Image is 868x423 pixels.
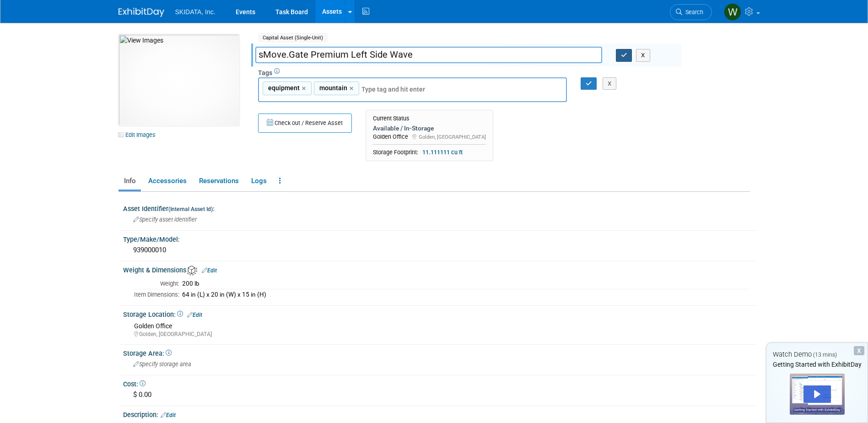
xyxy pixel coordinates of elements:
[187,266,197,276] img: Asset Weight and Dimensions
[682,9,703,16] span: Search
[246,173,272,189] a: Logs
[119,34,239,126] img: View Images
[123,202,757,213] div: Asset Identifier :
[134,278,179,289] td: Weight:
[420,148,465,157] span: 11.111111 cu ft
[813,352,837,358] span: (13 mins)
[302,83,308,94] a: ×
[175,8,216,16] span: SKIDATA, Inc.
[134,289,179,299] td: Item Dimensions:
[123,377,757,389] div: Cost:
[419,134,486,140] span: Golden, [GEOGRAPHIC_DATA]
[133,361,191,368] span: Specify storage area
[134,322,172,330] span: Golden Office
[803,385,831,403] div: Play
[119,173,141,189] a: Info
[318,83,347,92] span: mountain
[119,8,164,17] img: ExhibitDay
[361,85,435,94] input: Type tag and hit enter
[350,83,356,94] a: ×
[130,243,750,257] div: 939000010
[182,291,750,299] div: 64 in (L) x 20 in (W) x 15 in (H)
[373,115,486,122] div: Current Status
[123,263,757,276] div: Weight & Dimensions
[168,206,213,212] small: (Internal Asset Id)
[373,133,408,140] span: Golden Office
[854,346,864,355] div: Dismiss
[161,412,176,418] a: Edit
[119,129,159,141] a: Edit Images
[636,49,650,62] button: X
[187,312,202,318] a: Edit
[123,233,757,244] div: Type/Make/Model:
[373,148,486,157] div: Storage Footprint:
[766,360,868,369] div: Getting Started with ExhibitDay
[123,350,172,357] span: Storage Area:
[670,4,712,20] a: Search
[123,408,757,420] div: Description:
[766,350,868,359] div: Watch Demo
[603,77,617,90] button: X
[724,3,741,21] img: William Reigeluth
[134,331,750,338] div: Golden, [GEOGRAPHIC_DATA]
[123,308,757,320] div: Storage Location:
[143,173,192,189] a: Accessories
[258,33,328,43] span: Capital Asset (Single-Unit)
[373,124,486,132] div: Available / In-Storage
[133,216,197,223] span: Specify asset identifier
[130,388,750,402] div: $ 0.00
[258,68,674,108] div: Tags
[266,83,300,92] span: equipment
[202,267,217,274] a: Edit
[194,173,244,189] a: Reservations
[182,280,750,288] div: 200 lb
[258,114,352,133] button: Check out / Reserve Asset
